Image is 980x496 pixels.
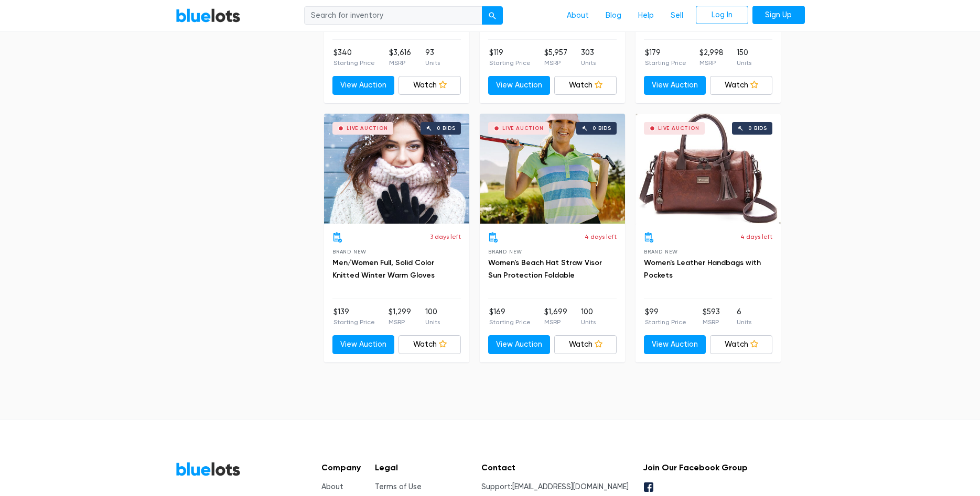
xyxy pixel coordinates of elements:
li: $119 [489,47,531,68]
a: Sell [662,6,692,26]
li: $169 [489,306,531,327]
a: Log In [696,6,748,25]
h5: Company [321,462,361,472]
a: Live Auction 0 bids [636,114,781,224]
a: View Auction [644,76,706,95]
a: BlueLots [176,461,241,477]
a: Watch [710,335,772,354]
li: 100 [425,306,440,327]
a: View Auction [488,335,551,354]
li: $5,957 [544,47,567,68]
p: Starting Price [489,58,531,68]
a: Watch [399,335,461,354]
input: Search for inventory [304,6,482,25]
li: $99 [645,306,686,327]
a: BlueLots [176,8,241,23]
li: 93 [425,47,440,68]
li: 6 [737,306,751,327]
div: 0 bids [437,126,456,131]
a: [EMAIL_ADDRESS][DOMAIN_NAME] [512,482,629,491]
a: View Auction [332,76,395,95]
a: Women's Leather Handbags with Pockets [644,258,761,280]
p: Starting Price [645,317,686,327]
p: MSRP [389,58,411,68]
p: MSRP [389,317,411,327]
div: 0 bids [748,126,767,131]
div: 0 bids [593,126,611,131]
p: MSRP [544,58,567,68]
a: Live Auction 0 bids [480,114,625,224]
a: Terms of Use [375,482,422,491]
a: About [321,482,343,491]
p: Units [581,58,596,68]
a: Sign Up [752,6,805,25]
li: 303 [581,47,596,68]
p: Starting Price [489,317,531,327]
p: Units [425,58,440,68]
div: Live Auction [347,126,388,131]
a: Watch [554,76,617,95]
li: $3,616 [389,47,411,68]
a: View Auction [332,335,395,354]
div: Live Auction [502,126,544,131]
li: $1,699 [544,306,567,327]
p: Units [737,58,751,68]
div: Live Auction [658,126,699,131]
a: Watch [399,76,461,95]
p: Starting Price [645,58,686,68]
a: View Auction [644,335,706,354]
li: 150 [737,47,751,68]
li: $2,998 [699,47,724,68]
li: $340 [333,47,375,68]
li: $593 [703,306,720,327]
p: Units [425,317,440,327]
p: Starting Price [333,317,375,327]
a: Women's Beach Hat Straw Visor Sun Protection Foldable [488,258,602,280]
h5: Join Our Facebook Group [643,462,748,472]
a: About [558,6,597,26]
a: Help [630,6,662,26]
p: 3 days left [430,232,461,241]
li: $1,299 [389,306,411,327]
p: 4 days left [585,232,617,241]
p: Units [581,317,596,327]
p: Units [737,317,751,327]
h5: Contact [481,462,629,472]
a: Live Auction 0 bids [324,114,469,224]
p: MSRP [703,317,720,327]
p: Starting Price [333,58,375,68]
a: Men/Women Full, Solid Color Knitted Winter Warm Gloves [332,258,435,280]
p: 4 days left [740,232,772,241]
li: Support: [481,481,629,493]
li: $179 [645,47,686,68]
a: Blog [597,6,630,26]
a: Watch [554,335,617,354]
span: Brand New [332,249,367,255]
p: MSRP [699,58,724,68]
a: View Auction [488,76,551,95]
a: Watch [710,76,772,95]
span: Brand New [488,249,522,255]
h5: Legal [375,462,467,472]
li: $139 [333,306,375,327]
span: Brand New [644,249,678,255]
p: MSRP [544,317,567,327]
li: 100 [581,306,596,327]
